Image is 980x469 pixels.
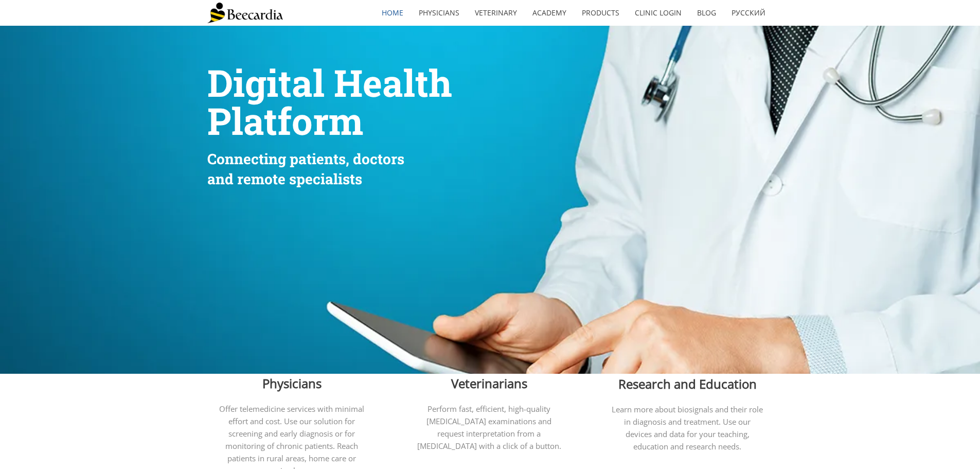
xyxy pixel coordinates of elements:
a: Physicians [411,1,467,25]
img: Beecardia [207,3,283,23]
span: Digital Health [207,58,452,107]
a: Products [574,1,627,25]
a: home [374,1,411,25]
span: Physicians [262,375,322,392]
span: Platform [207,96,363,145]
a: Blog [689,1,724,25]
span: Veterinarians [451,375,527,392]
a: Русский [724,1,773,25]
span: and remote specialists [207,169,362,188]
a: Clinic Login [627,1,689,25]
a: Veterinary [467,1,525,25]
span: Research and Education [618,375,757,392]
span: Perform fast, efficient, high-quality [MEDICAL_DATA] examinations and request interpretation from... [417,404,561,451]
span: Connecting patients, doctors [207,149,404,168]
span: Learn more about biosignals and their role in diagnosis and treatment. Use our devices and data f... [612,404,763,451]
a: Academy [525,1,574,25]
